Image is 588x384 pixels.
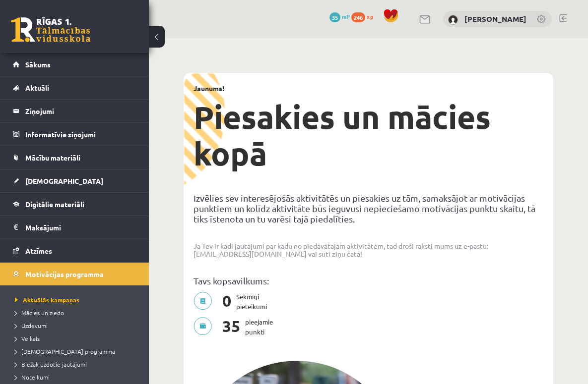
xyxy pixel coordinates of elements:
[15,334,139,343] a: Veikals
[13,169,136,192] a: [DEMOGRAPHIC_DATA]
[25,176,103,185] span: [DEMOGRAPHIC_DATA]
[13,53,136,76] a: Sākums
[329,12,340,22] span: 35
[25,200,84,209] span: Digitālie materiāli
[13,100,136,122] a: Ziņojumi
[13,123,136,146] a: Informatīvie ziņojumi
[15,360,87,368] span: Biežāk uzdotie jautājumi
[15,373,50,381] span: Noteikumi
[464,14,526,24] a: [PERSON_NAME]
[194,317,279,337] p: pieejamie punkti
[15,360,139,369] a: Biežāk uzdotie jautājumi
[15,347,139,356] a: [DEMOGRAPHIC_DATA] programma
[13,193,136,216] a: Digitālie materiāli
[25,153,80,162] span: Mācību materiāli
[25,216,136,239] legend: Maksājumi
[448,15,458,25] img: Maksims Cibuļskis
[25,60,51,69] span: Sākums
[15,308,139,317] a: Mācies un ziedo
[15,334,40,342] span: Veikals
[194,193,543,224] p: Izvēlies sev interesējošās aktivitātēs un piesakies uz tām, samaksājot ar motivācijas punktiem un...
[15,322,48,329] span: Uzdevumi
[25,246,52,255] span: Atzīmes
[217,292,236,312] span: 0
[15,309,64,317] span: Mācies un ziedo
[217,317,245,337] span: 35
[25,123,136,146] legend: Informatīvie ziņojumi
[13,76,136,99] a: Aktuāli
[367,12,373,20] span: xp
[25,83,49,92] span: Aktuāli
[15,295,139,304] a: Aktuālās kampaņas
[13,263,136,285] a: Motivācijas programma
[342,12,350,20] span: mP
[15,373,139,382] a: Noteikumi
[11,17,90,42] a: Rīgas 1. Tālmācības vidusskola
[13,239,136,262] a: Atzīmes
[13,216,136,239] a: Maksājumi
[194,99,543,172] h1: Piesakies un mācies kopā
[351,12,365,22] span: 246
[25,270,104,278] span: Motivācijas programma
[15,321,139,330] a: Uzdevumi
[194,242,543,258] p: Ja Tev ir kādi jautājumi par kādu no piedāvātajām aktivitātēm, tad droši raksti mums uz e-pastu: ...
[25,100,136,122] legend: Ziņojumi
[15,347,115,355] span: [DEMOGRAPHIC_DATA] programma
[194,275,543,286] p: Tavs kopsavilkums:
[329,12,350,20] a: 35 mP
[194,292,273,312] p: Sekmīgi pieteikumi
[13,146,136,169] a: Mācību materiāli
[351,12,378,20] a: 246 xp
[194,84,224,93] strong: Jaunums!
[15,296,79,304] span: Aktuālās kampaņas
